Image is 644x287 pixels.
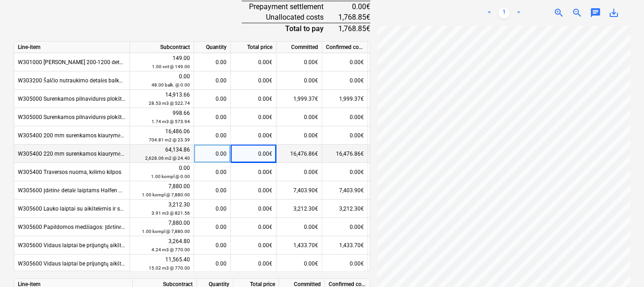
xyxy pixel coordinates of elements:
[590,7,601,18] span: chat
[231,163,276,181] div: 0.00€
[368,236,414,255] div: 1,831.10€
[338,23,370,34] div: 1,768.85€
[198,200,227,218] div: 0.00
[322,255,368,273] div: 0.00€
[276,126,322,145] div: 0.00€
[198,108,227,126] div: 0.00
[142,192,190,197] small: 1.00 kompl @ 7,880.00
[231,42,276,53] div: Total price
[198,255,227,273] div: 0.00
[231,218,276,236] div: 0.00€
[276,200,322,218] div: 3,212.30€
[149,265,190,271] small: 15.02 m3 @ 770.00
[276,71,322,90] div: 0.00€
[134,200,190,217] div: 3,212.30
[242,23,338,34] div: Total to pay
[134,164,190,181] div: 0.00
[142,229,190,234] small: 1.00 kompl @ 7,880.00
[18,260,199,267] span: W305600 Vidaus laiptai be prijungtų aikštelių virš parkingo. Su transportu
[18,169,121,175] span: W305400 Traversos nuoma, kėlimo kilpos
[198,71,227,90] div: 0.00
[498,7,509,18] a: Page 1 is your current page
[231,53,276,71] div: 0.00€
[276,236,322,255] div: 1,433.70€
[276,163,322,181] div: 0.00€
[242,1,338,12] div: Prepayment settlement
[18,224,266,230] span: W305600 Papildomos medžiagos: Įdėtinė detalė laiptams Halfen HBB-FQS 20, TSS, neopreno tarpinė
[18,132,288,139] span: W305400 200 mm surenkamos kiaurymėtosios plokštės su transportu skaičiuojant Neto kiekį ir su tra...
[231,71,276,90] div: 0.00€
[134,54,190,71] div: 149.00
[368,218,414,236] div: 7,880.00€
[231,126,276,145] div: 0.00€
[134,219,190,236] div: 7,880.00
[134,237,190,254] div: 3,264.80
[18,96,185,102] span: W305000 Surenkamos pilnavidurės plokštės laiptinėje su transportu
[14,42,130,53] div: Line-item
[276,181,322,200] div: 7,403.90€
[18,151,288,157] span: W305400 220 mm surenkamos kiaurymėtosios plokštės su transportu skaičiuojant Neto kiekį ir su tra...
[231,90,276,108] div: 0.00€
[198,163,227,181] div: 0.00
[152,119,190,124] small: 1.74 m3 @ 573.94
[368,42,414,53] div: Free
[322,53,368,71] div: 0.00€
[368,163,414,181] div: 0.00€
[194,42,231,53] div: Quantity
[598,243,644,287] iframe: Chat Widget
[322,42,368,53] div: Confirmed costs
[368,181,414,200] div: 476.10€
[231,181,276,200] div: 0.00€
[322,163,368,181] div: 0.00€
[322,90,368,108] div: 1,999.37€
[134,91,190,108] div: 14,913.66
[134,72,190,89] div: 0.00
[368,90,414,108] div: 12,914.29€
[152,247,190,252] small: 4.24 m3 @ 770.00
[198,181,227,200] div: 0.00
[18,242,189,249] span: W305600 Vidaus laiptai be prijungtų aikštelių parkinge. Su transportu
[322,236,368,255] div: 1,433.70€
[276,145,322,163] div: 16,476.86€
[130,42,194,53] div: Subcontract
[368,108,414,126] div: 998.66€
[198,218,227,236] div: 0.00
[151,174,190,179] small: 1.00 kompl @ 0.00
[322,218,368,236] div: 0.00€
[231,200,276,218] div: 0.00€
[513,7,524,18] a: Next page
[322,126,368,145] div: 0.00€
[18,77,136,84] span: W303200 Šalčio nutraukimo detalės balkonams
[149,101,190,106] small: 28.53 m3 @ 522.74
[198,126,227,145] div: 0.00
[322,108,368,126] div: 0.00€
[322,71,368,90] div: 0.00€
[152,211,190,216] small: 3.91 m3 @ 821.56
[276,53,322,71] div: 0.00€
[198,236,227,255] div: 0.00
[276,42,322,53] div: Committed
[368,145,414,163] div: 47,658.00€
[322,145,368,163] div: 16,476.86€
[276,255,322,273] div: 0.00€
[338,12,370,23] div: 1,768.85€
[198,90,227,108] div: 0.00
[134,146,190,162] div: 64,134.86
[145,156,190,161] small: 2,628.06 m2 @ 24.40
[152,82,190,87] small: 48.00 balk. @ 0.00
[338,1,370,12] div: 0.00€
[18,206,151,212] span: W305600 Lauko laiptai su aikštelėmis ir su transportu
[368,126,414,145] div: 16,486.06€
[322,200,368,218] div: 3,212.30€
[276,90,322,108] div: 1,999.37€
[152,64,190,69] small: 1.00 vnt @ 149.00
[134,182,190,199] div: 7,880.00
[276,218,322,236] div: 0.00€
[368,71,414,90] div: 0.00€
[572,7,583,18] span: zoom_out
[484,7,495,18] a: Previous page
[231,236,276,255] div: 0.00€
[368,255,414,273] div: 11,565.40€
[231,145,276,163] div: 0.00€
